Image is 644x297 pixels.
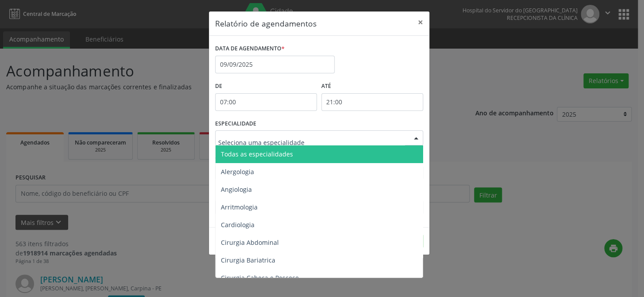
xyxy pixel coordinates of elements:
[215,42,285,56] label: DATA DE AGENDAMENTO
[221,221,255,229] span: Cardiologia
[215,56,335,73] input: Selecione uma data ou intervalo
[221,168,254,176] span: Alergologia
[221,185,252,194] span: Angiologia
[221,274,299,282] span: Cirurgia Cabeça e Pescoço
[215,18,316,29] h5: Relatório de agendamentos
[215,93,317,111] input: Selecione o horário inicial
[215,80,317,93] label: De
[221,150,293,158] span: Todas as especialidades
[218,133,405,151] input: Seleciona uma especialidade
[321,93,423,111] input: Selecione o horário final
[221,203,258,211] span: Arritmologia
[321,80,423,93] label: ATÉ
[412,11,429,33] button: Close
[215,117,256,131] label: ESPECIALIDADE
[221,256,275,264] span: Cirurgia Bariatrica
[221,238,279,247] span: Cirurgia Abdominal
